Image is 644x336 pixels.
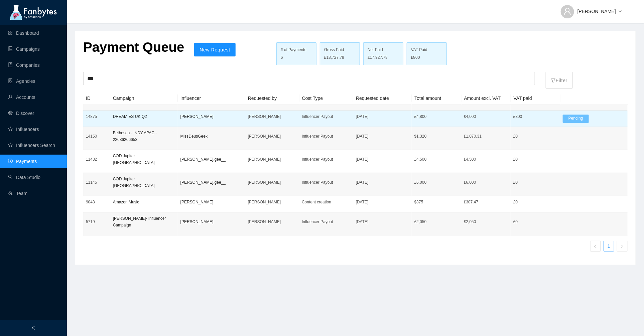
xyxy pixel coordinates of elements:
p: COD Jupiter [GEOGRAPHIC_DATA] [113,176,175,189]
p: [PERSON_NAME] [180,113,243,120]
p: Influencer Payout [302,218,351,225]
p: Payment Queue [83,39,184,55]
li: 1 [604,241,614,251]
span: left [594,244,598,248]
p: £ 4,800 [414,113,459,120]
p: [PERSON_NAME] [180,199,243,205]
div: Net Paid [368,47,399,53]
button: New Request [194,43,236,56]
div: Gross Paid [324,47,356,53]
th: Total amount [412,92,461,105]
p: 14150 [86,133,108,140]
p: £0 [513,199,557,205]
p: Influencer Payout [302,133,351,140]
p: £307.47 [464,199,508,205]
p: [PERSON_NAME]- Influencer Campaign [113,215,175,228]
p: £ 6,000 [414,179,459,186]
th: Requested date [353,92,412,105]
th: Campaign [110,92,178,105]
p: [DATE] [356,133,409,140]
p: [PERSON_NAME] [180,218,243,225]
button: left [590,241,601,251]
button: filterFilter [546,72,573,89]
p: $ 1,320 [414,133,459,140]
p: 14875 [86,113,108,120]
p: Influencer Payout [302,179,351,186]
a: userAccounts [8,95,35,100]
a: usergroup-addTeam [8,191,27,196]
a: appstoreDashboard [8,30,39,36]
span: New Request [200,47,230,52]
p: MissDeusGeek [180,133,243,140]
p: £0 [513,156,557,163]
a: containerAgencies [8,78,35,84]
span: £18,727.78 [324,54,344,61]
th: Cost Type [299,92,354,105]
p: £0 [513,179,557,186]
p: £ 2,050 [414,218,459,225]
p: Influencer Payout [302,113,351,120]
button: right [617,241,628,251]
span: 6 [281,55,283,60]
p: £0 [513,218,557,225]
p: [PERSON_NAME].gee__ [180,156,243,163]
th: Influencer [178,92,245,105]
p: £0 [513,133,557,140]
span: down [619,10,622,14]
p: [DATE] [356,113,409,120]
span: filter [551,78,556,83]
a: starInfluencers Search [8,143,55,148]
a: pay-circlePayments [8,159,37,164]
th: ID [83,92,110,105]
p: [DATE] [356,179,409,186]
p: 11432 [86,156,108,163]
p: £2,050 [464,218,508,225]
a: starInfluencers [8,127,39,132]
p: [PERSON_NAME] [248,156,297,163]
p: Filter [551,73,567,84]
th: Requested by [245,92,299,105]
p: [PERSON_NAME] [248,218,297,225]
li: Previous Page [590,241,601,251]
p: Amazon Music [113,199,175,205]
a: 1 [604,241,614,251]
span: [PERSON_NAME] [577,8,616,15]
p: £800 [513,113,557,120]
p: DREAMIES UK Q2 [113,113,175,120]
span: left [31,326,36,330]
p: COD Jupiter [GEOGRAPHIC_DATA] [113,153,175,166]
p: [PERSON_NAME] [248,133,297,140]
p: £1,070.31 [464,133,508,140]
p: [DATE] [356,218,409,225]
span: Pending [563,115,589,123]
p: 9043 [86,199,108,205]
p: 5719 [86,218,108,225]
p: $ 375 [414,199,459,205]
th: VAT paid [511,92,560,105]
a: databaseCampaigns [8,46,40,52]
span: right [620,244,624,248]
a: searchData Studio [8,175,40,180]
span: £800 [411,54,420,61]
p: [PERSON_NAME].gee__ [180,179,243,186]
a: radar-chartDiscover [8,111,34,116]
li: Next Page [617,241,628,251]
p: £ 4,500 [414,156,459,163]
a: bookCompanies [8,62,40,68]
p: Influencer Payout [302,156,351,163]
p: [PERSON_NAME] [248,179,297,186]
p: [PERSON_NAME] [248,199,297,205]
p: £4,000 [464,113,508,120]
p: [DATE] [356,156,409,163]
p: £6,000 [464,179,508,186]
p: Bethesda - INDY APAC - 22636266653 [113,130,175,143]
div: VAT Paid [411,47,442,53]
p: £4,500 [464,156,508,163]
p: Content creation [302,199,351,205]
div: # of Payments [281,47,312,53]
span: £17,927.78 [368,54,388,61]
th: Amount excl. VAT [462,92,511,105]
p: [DATE] [356,199,409,205]
p: [PERSON_NAME] [248,113,297,120]
p: 11145 [86,179,108,186]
